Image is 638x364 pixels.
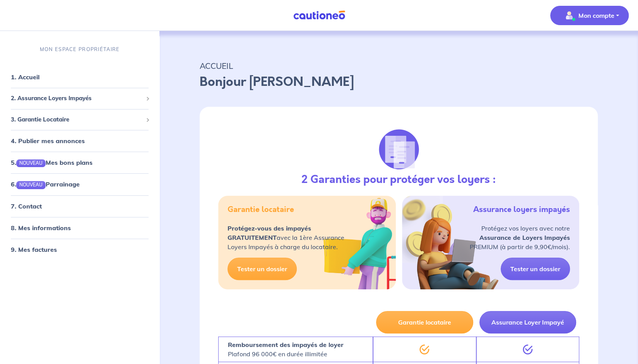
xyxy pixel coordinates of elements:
p: Protégez vos loyers avec notre PREMIUM (à partir de 9,90€/mois). [470,224,570,251]
a: 7. Contact [11,202,42,210]
p: ACCUEIL [200,59,598,73]
button: illu_account_valid_menu.svgMon compte [550,6,629,25]
div: 1. Accueil [3,69,156,85]
div: 8. Mes informations [3,220,156,236]
strong: Assurance de Loyers Impayés [479,234,570,241]
a: Tester un dossier [227,258,297,280]
h5: Garantie locataire [227,205,294,214]
p: Bonjour [PERSON_NAME] [200,73,598,91]
div: 2. Assurance Loyers Impayés [3,91,156,106]
div: 7. Contact [3,198,156,214]
a: 5.NOUVEAUMes bons plans [11,159,92,166]
h3: 2 Garanties pour protéger vos loyers : [301,173,496,186]
p: Mon compte [578,11,614,20]
div: 9. Mes factures [3,242,156,257]
a: 4. Publier mes annonces [11,137,85,145]
a: 6.NOUVEAUParrainage [11,180,80,188]
strong: Protégez-vous des impayés GRATUITEMENT [227,224,311,241]
h5: Assurance loyers impayés [473,205,570,214]
div: 4. Publier mes annonces [3,133,156,149]
a: 8. Mes informations [11,224,71,232]
p: avec la 1ère Assurance Loyers Impayés à charge du locataire. [227,224,344,251]
a: 1. Accueil [11,73,39,81]
div: 6.NOUVEAUParrainage [3,176,156,192]
span: 2. Assurance Loyers Impayés [11,94,143,103]
p: MON ESPACE PROPRIÉTAIRE [40,46,120,53]
div: 5.NOUVEAUMes bons plans [3,155,156,170]
div: 3. Garantie Locataire [3,112,156,127]
span: 3. Garantie Locataire [11,115,143,124]
img: Cautioneo [290,10,348,20]
a: 9. Mes factures [11,246,57,253]
button: Garantie locataire [376,311,473,333]
img: justif-loupe [378,128,420,170]
img: illu_account_valid_menu.svg [563,9,575,22]
button: Assurance Loyer Impayé [479,311,576,333]
a: Tester un dossier [501,258,570,280]
p: Plafond 96 000€ en durée illimitée [228,340,344,359]
strong: Remboursement des impayés de loyer [228,341,344,349]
